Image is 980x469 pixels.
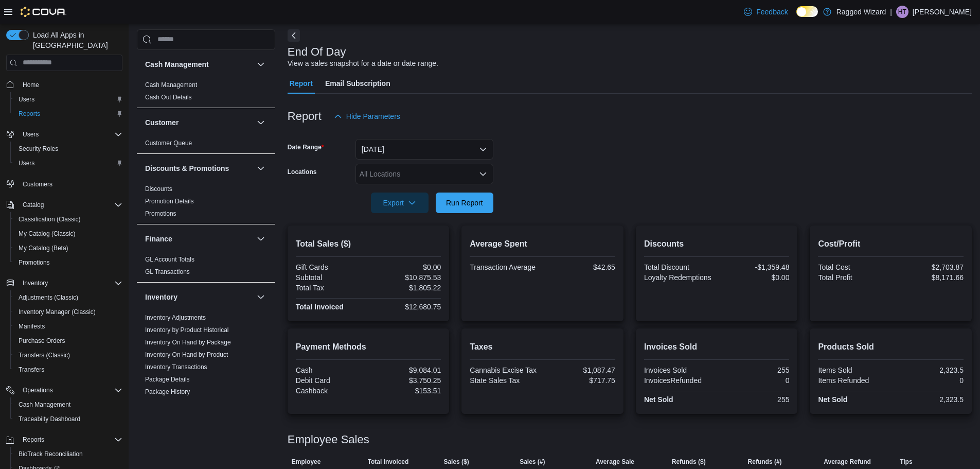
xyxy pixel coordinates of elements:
a: Inventory Transactions [145,363,207,371]
div: Items Refunded [818,376,888,385]
img: Cova [21,7,66,17]
a: Promotion Details [145,198,194,205]
div: 2,323.5 [893,395,964,404]
span: My Catalog (Classic) [19,230,76,238]
span: Users [19,95,34,103]
span: Reports [19,433,122,446]
h2: Payment Methods [296,341,441,353]
a: Discounts [145,185,172,193]
span: Average Refund [824,458,871,466]
a: GL Transactions [145,268,190,275]
span: Catalog [23,201,44,209]
a: GL Account Totals [145,256,194,263]
a: Promotions [145,210,176,217]
span: Users [14,93,122,106]
span: Home [23,81,39,89]
button: Reports [10,107,127,121]
button: Cash Management [255,58,267,71]
span: Reports [14,108,122,120]
div: Total Tax [296,284,366,292]
span: Email Subscription [325,73,390,94]
div: $153.51 [370,387,441,395]
div: State Sales Tax [470,376,540,385]
span: Cash Management [19,401,70,409]
button: Inventory [145,292,253,302]
button: Hide Parameters [330,106,404,127]
div: $1,805.22 [370,284,441,292]
div: Invoices Sold [644,366,715,374]
div: Subtotal [296,273,366,282]
button: BioTrack Reconciliation [10,447,127,461]
span: Security Roles [19,145,58,153]
span: Cash Out Details [145,93,192,101]
span: HT [898,6,906,18]
button: Users [10,92,127,107]
div: $3,750.25 [370,376,441,385]
a: Users [14,93,39,106]
h3: End Of Day [288,46,346,58]
span: Inventory by Product Historical [145,326,229,334]
span: Discounts [145,185,172,193]
a: Package History [145,388,190,395]
input: Dark Mode [796,6,818,17]
span: My Catalog (Beta) [14,242,122,254]
span: Tips [900,458,912,466]
span: Inventory On Hand by Package [145,338,231,346]
a: Customers [19,178,57,190]
span: Reports [23,436,44,444]
span: Cash Management [145,81,197,89]
span: Total Invoiced [368,458,409,466]
a: Transfers (Classic) [14,349,74,361]
div: 255 [719,366,789,374]
span: Users [23,130,39,138]
span: Export [377,193,422,213]
p: Ragged Wizard [836,6,886,18]
h3: Employee Sales [288,433,369,446]
a: Customer Queue [145,140,192,147]
h3: Customer [145,117,179,128]
div: -$1,359.48 [719,263,789,271]
button: Adjustments (Classic) [10,290,127,305]
span: Promotions [145,210,176,218]
a: BioTrack Reconciliation [14,448,87,460]
button: Promotions [10,255,127,270]
span: Product Expirations [145,400,199,408]
button: Run Report [436,193,493,213]
label: Date Range [288,143,324,151]
span: Catalog [19,199,122,211]
span: Classification (Classic) [19,215,81,223]
a: Reports [14,108,44,120]
button: [DATE] [355,139,493,160]
span: Hide Parameters [346,111,400,121]
a: Cash Management [14,398,75,411]
div: $12,680.75 [370,303,441,311]
span: BioTrack Reconciliation [19,450,83,458]
span: Promotions [14,256,122,269]
div: $42.65 [545,263,615,271]
div: Cashback [296,387,366,395]
span: My Catalog (Beta) [19,244,68,252]
span: Purchase Orders [14,335,122,347]
div: Gift Cards [296,263,366,271]
div: 0 [893,376,964,385]
span: Operations [19,384,122,396]
h2: Taxes [470,341,615,353]
span: Adjustments (Classic) [19,293,78,302]
div: Total Cost [818,263,888,271]
button: Finance [145,234,253,244]
span: Feedback [756,7,788,17]
span: Refunds (#) [748,458,782,466]
button: Open list of options [479,170,487,178]
button: Reports [2,432,127,447]
button: Inventory [2,276,127,290]
div: Total Profit [818,273,888,282]
span: Purchase Orders [19,337,65,345]
span: Traceabilty Dashboard [19,415,80,423]
div: Items Sold [818,366,888,374]
p: [PERSON_NAME] [913,6,972,18]
div: $10,875.53 [370,273,441,282]
a: Cash Management [145,81,197,89]
button: Operations [2,383,127,397]
span: Transfers (Classic) [14,349,122,361]
span: Classification (Classic) [14,213,122,225]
